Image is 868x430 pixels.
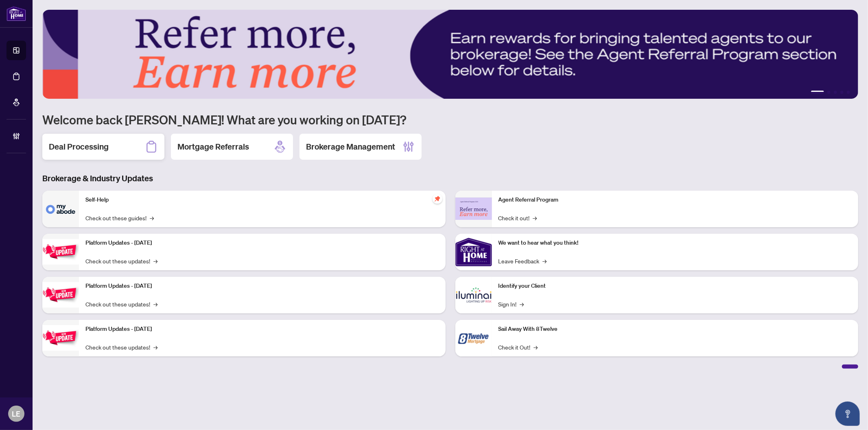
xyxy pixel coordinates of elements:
h2: Deal Processing [49,141,109,152]
img: Platform Updates - June 23, 2025 [42,325,79,351]
a: Check out these updates!→ [85,300,157,308]
span: → [153,256,157,265]
img: Identify your Client [455,277,492,313]
a: Check out these updates!→ [85,256,157,265]
a: Check out these guides!→ [85,213,154,222]
p: Platform Updates - [DATE] [85,325,439,334]
img: logo [7,6,26,21]
span: → [153,343,157,352]
img: Sail Away With 8Twelve [455,320,492,356]
img: Slide 0 [42,10,858,99]
span: → [533,213,537,222]
button: 2 [827,91,831,94]
span: pushpin [433,194,442,204]
p: Self-Help [85,195,439,204]
button: 4 [840,91,844,94]
span: → [543,256,547,265]
p: Sail Away With 8Twelve [498,325,852,334]
a: Check it Out!→ [498,343,538,352]
img: We want to hear what you think! [455,234,492,270]
span: → [153,300,157,308]
a: Check out these updates!→ [85,343,157,352]
button: Open asap [835,402,860,426]
span: LE [12,408,21,419]
p: Platform Updates - [DATE] [85,282,439,291]
span: → [150,213,154,222]
p: Agent Referral Program [498,195,852,204]
h2: Mortgage Referrals [177,141,249,152]
a: Leave Feedback→ [498,256,547,265]
button: 3 [834,91,837,94]
h3: Brokerage & Industry Updates [42,173,858,184]
button: 1 [811,91,824,94]
img: Platform Updates - July 21, 2025 [42,239,79,265]
span: → [520,300,524,308]
p: We want to hear what you think! [498,239,852,248]
img: Platform Updates - July 8, 2025 [42,282,79,308]
button: 5 [847,91,850,94]
h1: Welcome back [PERSON_NAME]! What are you working on [DATE]? [42,112,858,127]
p: Identify your Client [498,282,852,291]
a: Sign In!→ [498,300,524,308]
h2: Brokerage Management [306,141,395,152]
p: Platform Updates - [DATE] [85,239,439,248]
img: Agent Referral Program [455,198,492,220]
img: Self-Help [42,191,79,227]
a: Check it out!→ [498,213,537,222]
span: → [534,343,538,352]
